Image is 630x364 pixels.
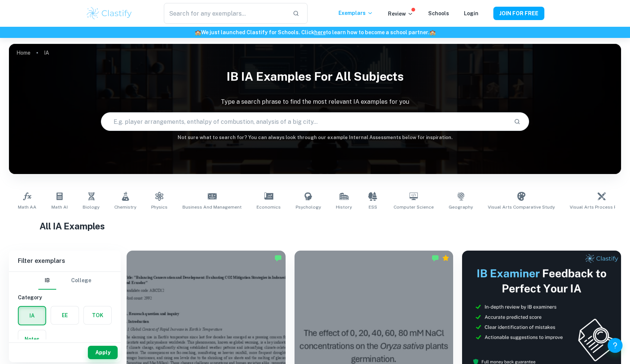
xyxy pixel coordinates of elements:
[44,49,49,57] p: IA
[101,111,508,132] input: E.g. player arrangements, enthalpy of combustion, analysis of a big city...
[369,204,377,210] span: ESS
[18,330,46,348] button: Notes
[9,134,621,141] h6: Not sure what to search for? You can always look through our example Internal Assessments below f...
[84,306,111,324] button: TOK
[182,204,242,210] span: Business and Management
[488,204,555,210] span: Visual Arts Comparative Study
[394,204,434,210] span: Computer Science
[388,10,413,18] p: Review
[18,293,112,302] h6: Category
[16,48,31,58] a: Home
[83,204,99,210] span: Biology
[195,29,201,35] span: 🏫
[38,272,91,290] div: Filter type choice
[464,10,478,16] a: Login
[51,204,68,210] span: Math AI
[442,254,449,262] div: Premium
[51,306,79,324] button: EE
[86,6,133,21] img: Clastify logo
[432,254,439,262] img: Marked
[151,204,168,210] span: Physics
[9,251,121,271] h6: Filter exemplars
[164,3,287,24] input: Search for any exemplars...
[257,204,281,210] span: Economics
[71,272,91,290] button: College
[428,10,449,16] a: Schools
[274,254,282,262] img: Marked
[39,219,591,233] h1: All IA Examples
[608,338,623,353] button: Help and Feedback
[336,204,352,210] span: History
[9,97,621,106] p: Type a search phrase to find the most relevant IA examples for you
[493,7,544,20] button: JOIN FOR FREE
[9,65,621,88] h1: IB IA examples for all subjects
[296,204,321,210] span: Psychology
[1,28,629,36] h6: We just launched Clastify for Schools. Click to learn how to become a school partner.
[19,307,45,325] button: IA
[314,29,326,35] a: here
[38,272,56,290] button: IB
[18,204,36,210] span: Math AA
[114,204,136,210] span: Chemistry
[429,29,436,35] span: 🏫
[449,204,473,210] span: Geography
[511,115,524,128] button: Search
[338,9,373,17] p: Exemplars
[88,346,118,359] button: Apply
